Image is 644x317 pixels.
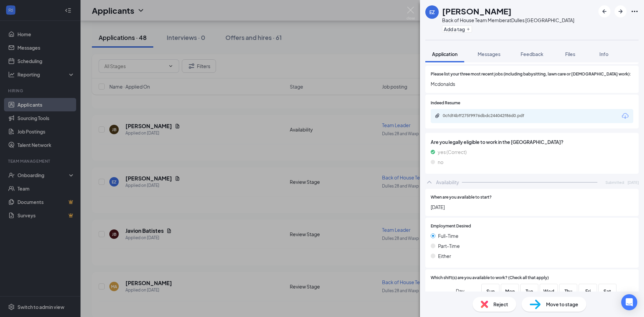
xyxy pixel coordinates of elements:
[443,113,537,118] div: 0cfdf4bff275f9976dbdc244042f86d0.pdf
[431,138,633,146] span: Are you legally eligible to work in the [GEOGRAPHIC_DATA]?
[435,113,440,118] svg: Paperclip
[565,51,575,57] span: Files
[546,301,578,308] span: Move to stage
[431,194,492,201] span: When are you available to start?
[432,51,458,57] span: Application
[438,158,443,166] span: no
[598,5,610,17] button: ArrowLeftNew
[425,178,433,186] svg: ChevronUp
[493,301,508,308] span: Reject
[431,223,471,229] span: Employment Desired
[466,27,470,31] svg: Plus
[628,179,639,185] span: [DATE]
[442,5,512,17] h1: [PERSON_NAME]
[431,203,633,211] span: [DATE]
[521,51,543,57] span: Feedback
[484,287,496,295] span: Sun
[631,7,639,15] svg: Ellipses
[442,17,574,23] div: Back of House Team Member at Dulles [GEOGRAPHIC_DATA]
[438,242,460,250] span: Part-Time
[438,148,467,156] span: yes (Correct)
[431,80,633,88] span: Mcdonalds
[431,100,460,106] span: Indeed Resume
[601,287,613,295] span: Sat
[562,287,574,295] span: Thu
[442,25,472,33] button: PlusAdd a tag
[478,51,500,57] span: Messages
[436,179,459,186] div: Availability
[435,113,543,119] a: Paperclip0cfdf4bff275f9976dbdc244042f86d0.pdf
[523,287,535,295] span: Tue
[605,179,625,185] span: Submitted:
[504,287,516,295] span: Mon
[621,294,637,310] div: Open Intercom Messenger
[431,275,549,281] span: Which shift(s) are you available to work? (Check all that apply)
[599,51,608,57] span: Info
[543,287,555,295] span: Wed
[600,7,608,15] svg: ArrowLeftNew
[616,7,625,15] svg: ArrowRight
[438,252,451,260] span: Either
[431,71,631,77] span: Please list your three most recent jobs (including babysitting, lawn care or [DEMOGRAPHIC_DATA] w...
[438,232,459,240] span: Full-Time
[456,287,465,295] span: Day
[621,112,629,120] svg: Download
[614,5,627,17] button: ArrowRight
[429,9,435,15] div: EZ
[582,287,594,295] span: Fri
